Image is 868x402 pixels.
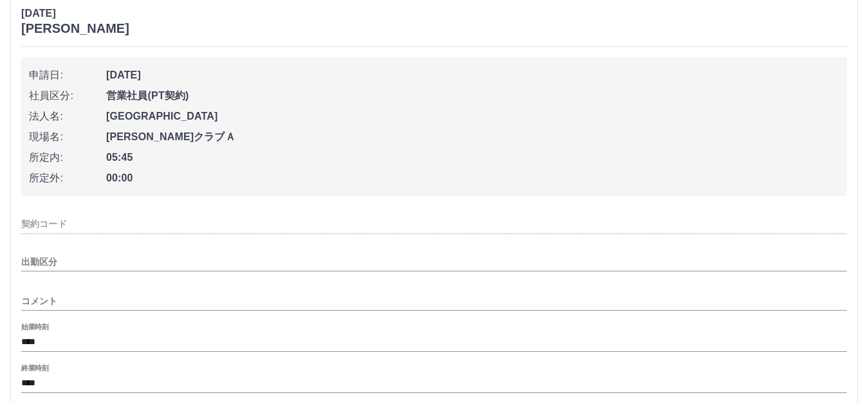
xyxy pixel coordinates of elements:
span: 社員区分: [29,88,106,104]
h3: [PERSON_NAME] [21,21,129,36]
span: 申請日: [29,68,106,83]
label: 終業時刻 [21,363,48,372]
span: 05:45 [106,150,839,165]
span: 所定外: [29,170,106,186]
span: [PERSON_NAME]クラブＡ [106,129,839,145]
span: 営業社員(PT契約) [106,88,839,104]
label: 始業時刻 [21,322,48,331]
span: 現場名: [29,129,106,145]
span: 00:00 [106,170,839,186]
span: 所定内: [29,150,106,165]
span: [DATE] [106,68,839,83]
p: [DATE] [21,6,129,21]
span: [GEOGRAPHIC_DATA] [106,109,839,124]
span: 法人名: [29,109,106,124]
